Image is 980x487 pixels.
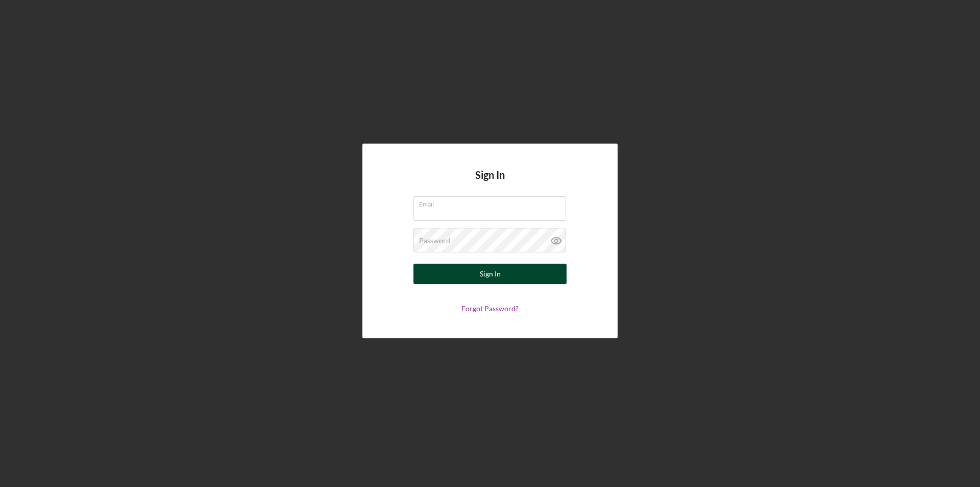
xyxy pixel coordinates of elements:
[413,264,567,284] button: Sign In
[419,197,566,208] label: Email
[419,237,450,245] label: Password
[480,264,501,284] div: Sign In
[461,304,519,313] a: Forgot Password?
[475,169,505,196] h4: Sign In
